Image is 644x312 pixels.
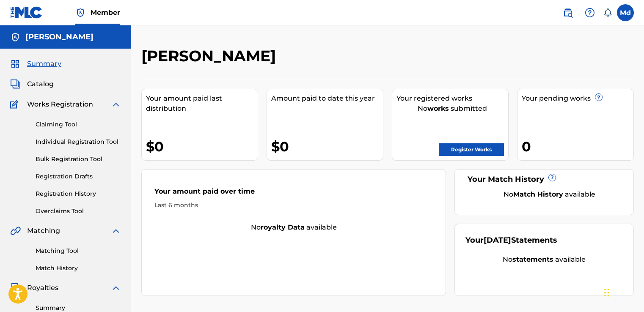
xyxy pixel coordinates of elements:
a: Claiming Tool [36,120,121,129]
img: help [585,8,595,18]
span: ? [595,94,602,101]
strong: royalty data [261,223,305,231]
span: Summary [27,59,61,69]
div: User Menu [617,4,634,21]
div: Notifications [603,8,612,17]
a: Overclaims Tool [36,207,121,216]
div: $0 [271,137,383,156]
div: Widget de chat [602,271,644,312]
strong: statements [512,255,553,263]
img: search [563,8,573,18]
div: No available [465,255,623,265]
span: Member [91,8,120,17]
img: Royalties [10,283,20,293]
a: Match History [36,264,121,273]
img: Catalog [10,79,20,89]
div: Your registered works [396,93,508,104]
strong: works [427,104,449,112]
div: Help [581,4,598,21]
img: Top Rightsholder [75,8,85,18]
div: 0 [522,137,633,156]
div: No submitted [396,104,508,114]
span: Catalog [27,79,54,89]
img: Accounts [10,32,20,42]
img: Matching [10,226,21,236]
div: Your amount paid over time [154,186,433,201]
a: SummarySummary [10,59,61,69]
div: Your pending works [522,93,633,104]
iframe: Chat Widget [602,271,644,312]
img: Summary [10,59,20,69]
span: Royalties [27,283,58,293]
img: MLC Logo [10,6,43,19]
div: Your amount paid last distribution [146,93,258,114]
h2: [PERSON_NAME] [141,47,280,66]
a: Registration Drafts [36,172,121,181]
a: Individual Registration Tool [36,137,121,146]
span: [DATE] [484,235,511,245]
div: No available [142,222,446,233]
a: Bulk Registration Tool [36,155,121,164]
div: Your Match History [465,174,623,185]
div: No available [476,189,623,200]
strong: Match History [513,190,563,198]
div: Last 6 months [154,201,433,210]
img: expand [111,99,121,109]
div: Your Statements [465,235,557,246]
h5: maximiliano [25,32,94,42]
a: CatalogCatalog [10,79,54,89]
span: Works Registration [27,99,93,109]
img: expand [111,283,121,293]
div: Amount paid to date this year [271,93,383,104]
img: expand [111,226,121,236]
a: Register Works [439,143,504,156]
div: Arrastrar [604,280,609,305]
span: ? [549,174,556,181]
a: Registration History [36,189,121,198]
img: Works Registration [10,99,21,109]
div: $0 [146,137,258,156]
span: Matching [27,226,60,236]
a: Matching Tool [36,246,121,255]
a: Public Search [559,4,576,21]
